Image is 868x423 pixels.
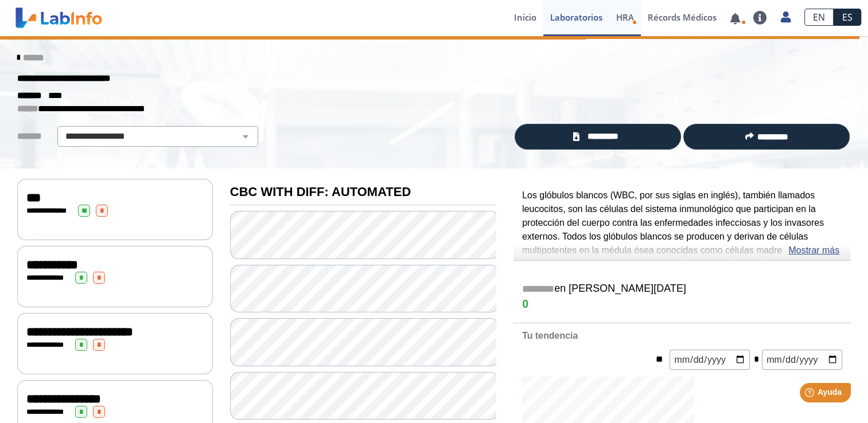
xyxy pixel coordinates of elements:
iframe: Help widget launcher [766,378,855,410]
h4: 0 [522,297,842,311]
a: ES [834,9,861,26]
span: HRA [616,11,634,23]
input: mm/dd/yyyy [670,350,750,370]
b: Tu tendencia [522,331,578,340]
b: CBC WITH DIFF: AUTOMATED [230,185,411,199]
h5: en [PERSON_NAME][DATE] [522,283,842,296]
p: Los glóbulos blancos (WBC, por sus siglas en inglés), también llamados leucocitos, son las célula... [522,189,842,353]
a: Mostrar más [788,244,839,257]
a: EN [804,9,834,26]
input: mm/dd/yyyy [762,350,842,370]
